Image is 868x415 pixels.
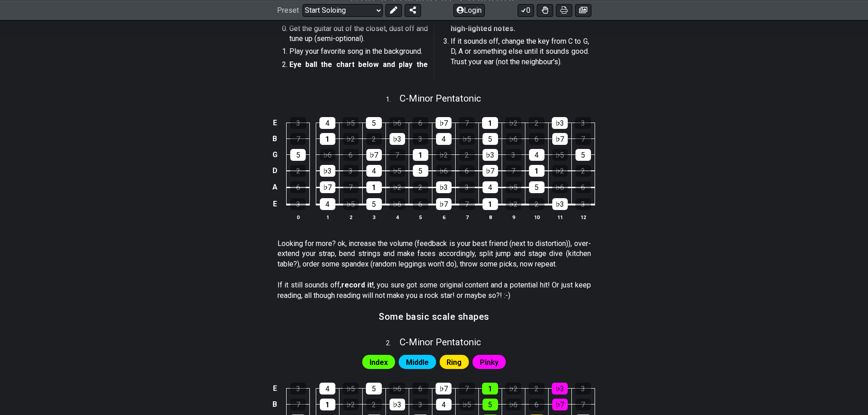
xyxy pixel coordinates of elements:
div: 7 [575,133,591,145]
div: 3 [290,117,306,129]
div: 1 [320,399,335,410]
div: 7 [575,399,591,410]
div: 7 [343,181,359,193]
div: 4 [436,133,452,145]
th: 6 [432,212,455,222]
td: G [269,147,280,163]
td: E [269,195,280,213]
div: 4 [320,198,335,210]
div: 6 [290,181,306,193]
button: Edit Preset [385,4,402,16]
span: First enable full edit mode to edit [480,356,498,369]
div: ♭3 [483,149,498,161]
div: 5 [483,133,498,145]
div: 2 [290,165,306,177]
div: 2 [529,383,544,395]
div: 4 [436,399,452,410]
div: 4 [483,181,498,193]
div: ♭2 [552,165,568,177]
div: ♭5 [343,117,359,129]
div: ♭3 [390,399,405,410]
div: 1 [529,165,544,177]
div: 5 [575,149,591,161]
li: Get the guitar out of the closet, dust off and tune up (semi-optional). [289,24,428,47]
strong: record it! [341,281,374,289]
div: ♭6 [506,399,521,410]
div: ♭6 [552,181,568,193]
div: 6 [413,198,428,210]
div: ♭2 [436,149,452,161]
div: 2 [413,181,428,193]
div: 1 [482,383,498,395]
div: 7 [390,149,405,161]
td: E [269,115,280,131]
th: 3 [362,212,385,222]
div: ♭6 [320,149,335,161]
span: First enable full edit mode to edit [370,356,388,369]
div: ♭3 [552,383,568,395]
div: ♭5 [552,149,568,161]
th: 1 [316,212,339,222]
div: 3 [575,198,591,210]
div: 5 [483,399,498,410]
div: ♭6 [389,383,405,395]
div: 1 [483,198,498,210]
th: 5 [409,212,432,222]
div: ♭5 [459,399,475,410]
div: 3 [575,117,591,129]
button: 0 [518,4,534,16]
div: 6 [343,149,359,161]
div: ♭7 [483,165,498,177]
div: 4 [529,149,544,161]
div: ♭6 [506,133,521,145]
p: If it still sounds off, , you sure got some original content and a potential hit! Or just keep re... [277,280,591,301]
div: 3 [413,133,428,145]
th: 10 [525,212,548,222]
select: Preset [303,4,383,16]
span: 2 . [386,338,400,348]
div: 4 [366,165,382,177]
div: 1 [413,149,428,161]
div: 6 [529,399,544,410]
div: 1 [320,133,335,145]
div: ♭5 [343,383,359,395]
div: ♭2 [505,117,521,129]
div: 3 [413,399,428,410]
div: ♭7 [552,399,568,410]
div: ♭7 [320,181,335,193]
li: Play your favorite song in the background. [289,46,428,59]
th: 11 [548,212,571,222]
div: ♭3 [436,181,452,193]
div: 2 [529,198,544,210]
div: 3 [290,198,306,210]
div: 7 [290,133,306,145]
div: ♭2 [390,181,405,193]
div: ♭7 [366,149,382,161]
div: 6 [459,165,475,177]
div: ♭5 [459,133,475,145]
strong: Eye ball the chart below and play the high-lighted notes. [289,24,515,69]
div: 2 [366,133,382,145]
div: 5 [290,149,306,161]
div: ♭2 [506,198,521,210]
div: 6 [529,133,544,145]
div: 5 [366,198,382,210]
th: 0 [287,212,310,222]
div: 7 [459,198,475,210]
div: 4 [319,383,335,395]
div: 5 [529,181,544,193]
div: ♭3 [320,165,335,177]
div: 3 [506,149,521,161]
th: 9 [502,212,525,222]
h3: Some basic scale shapes [379,312,489,322]
div: 3 [290,383,306,395]
div: 3 [343,165,359,177]
div: ♭5 [390,165,405,177]
div: 5 [366,117,382,129]
button: Login [453,4,485,16]
div: ♭7 [436,383,452,395]
div: 5 [413,165,428,177]
button: Create image [575,4,591,16]
th: 12 [571,212,595,222]
div: 1 [482,117,498,129]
